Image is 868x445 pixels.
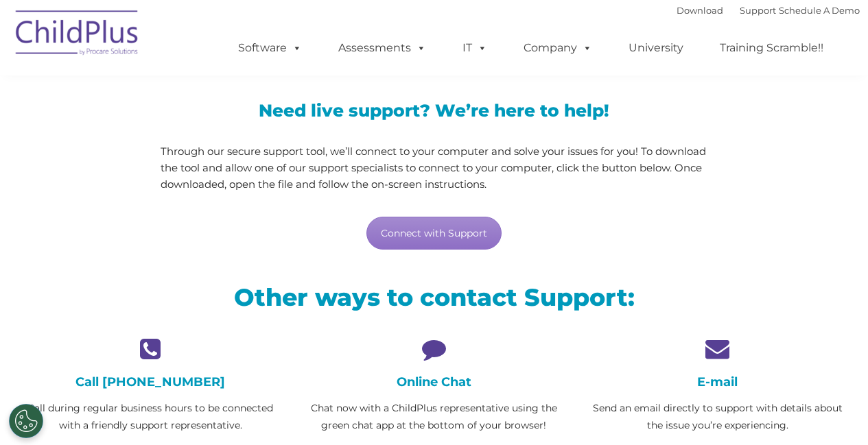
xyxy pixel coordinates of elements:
img: ChildPlus by Procare Solutions [9,1,146,69]
button: Cookies Settings [9,404,43,438]
a: Support [740,5,776,16]
a: Download [677,5,723,16]
h4: Call [PHONE_NUMBER] [19,374,282,389]
p: Through our secure support tool, we’ll connect to your computer and solve your issues for you! To... [161,143,707,193]
a: IT [449,34,501,62]
p: Chat now with a ChildPlus representative using the green chat app at the bottom of your browser! [303,400,565,434]
h4: Online Chat [303,374,565,389]
a: Software [224,34,316,62]
a: Company [510,34,606,62]
h3: Need live support? We’re here to help! [161,102,707,119]
h2: Other ways to contact Support: [19,282,849,313]
a: Connect with Support [366,217,502,250]
a: Schedule A Demo [779,5,860,16]
p: Send an email directly to support with details about the issue you’re experiencing. [586,400,849,434]
a: Assessments [325,34,440,62]
h4: E-mail [586,374,849,389]
p: Call during regular business hours to be connected with a friendly support representative. [19,400,282,434]
font: | [677,5,860,16]
a: University [615,34,697,62]
a: Training Scramble!! [706,34,837,62]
